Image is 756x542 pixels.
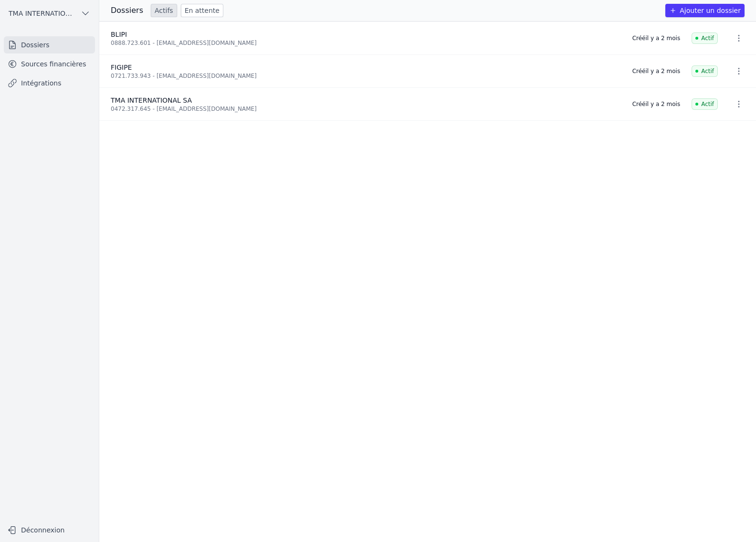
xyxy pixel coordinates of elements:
[632,34,680,42] div: Créé il y a 2 mois
[4,55,95,73] a: Sources financières
[111,39,621,47] div: 0888.723.601 - [EMAIL_ADDRESS][DOMAIN_NAME]
[632,67,680,75] div: Créé il y a 2 mois
[111,96,192,104] span: TMA INTERNATIONAL SA
[4,6,95,21] button: TMA INTERNATIONAL SA
[111,105,621,113] div: 0472.317.645 - [EMAIL_ADDRESS][DOMAIN_NAME]
[4,36,95,53] a: Dossiers
[111,5,143,16] h3: Dossiers
[692,65,718,77] span: Actif
[9,9,77,18] span: TMA INTERNATIONAL SA
[111,31,127,38] span: BLIPI
[151,4,177,17] a: Actifs
[692,32,718,44] span: Actif
[665,4,745,17] button: Ajouter un dossier
[692,98,718,110] span: Actif
[111,64,132,71] span: FIGIPE
[111,72,621,80] div: 0721.733.943 - [EMAIL_ADDRESS][DOMAIN_NAME]
[632,100,680,108] div: Créé il y a 2 mois
[4,522,95,538] button: Déconnexion
[4,74,95,92] a: Intégrations
[181,4,223,17] a: En attente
